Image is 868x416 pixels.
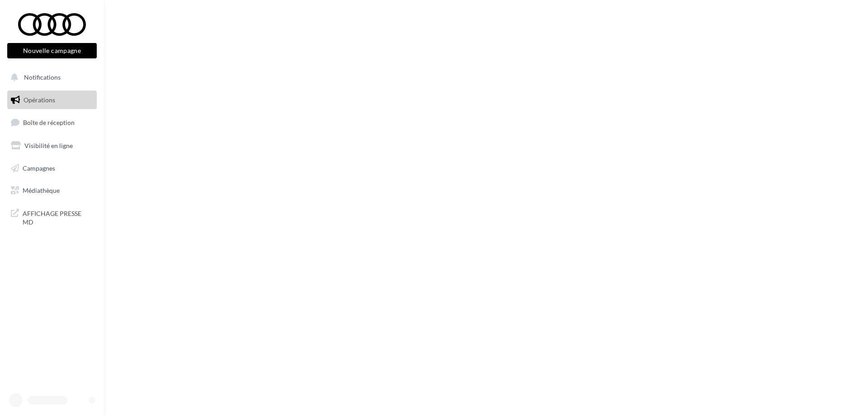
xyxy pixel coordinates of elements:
a: Visibilité en ligne [5,136,99,155]
a: Boîte de réception [5,113,99,132]
a: Campagnes [5,159,99,178]
button: Nouvelle campagne [7,43,97,58]
a: Médiathèque [5,181,99,200]
span: AFFICHAGE PRESSE MD [23,207,93,227]
span: Campagnes [23,164,55,172]
span: Notifications [24,73,61,81]
span: Boîte de réception [23,119,75,126]
a: AFFICHAGE PRESSE MD [5,204,99,230]
span: Médiathèque [23,186,60,194]
span: Visibilité en ligne [24,142,73,149]
button: Notifications [5,68,95,87]
span: Opérations [24,96,55,104]
a: Opérations [5,91,99,110]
